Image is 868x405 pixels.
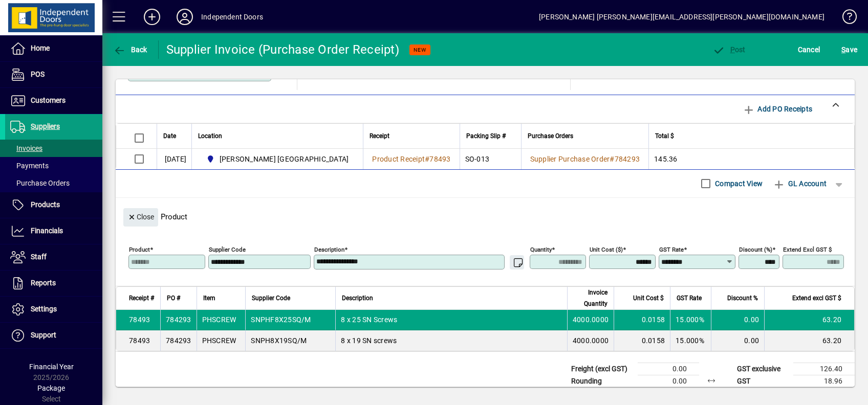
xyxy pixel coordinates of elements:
[116,310,160,330] td: 78493
[841,46,845,54] span: S
[10,162,49,170] span: Payments
[31,44,50,52] span: Home
[31,96,66,104] span: Customers
[792,292,841,304] span: Extend excl GST $
[839,40,860,59] button: Save
[127,209,154,226] span: Close
[129,245,150,253] mat-label: Product
[677,292,702,304] span: GST Rate
[31,253,47,261] span: Staff
[743,101,812,117] span: Add PO Receipts
[713,178,763,189] label: Compact View
[245,330,335,351] td: SNPH8X19SQ/M
[793,375,855,387] td: 18.96
[710,40,748,59] button: Post
[136,8,168,26] button: Add
[5,36,102,61] a: Home
[530,245,552,253] mat-label: Quantity
[655,130,674,142] span: Total $
[5,218,102,244] a: Financials
[342,292,373,304] span: Description
[798,41,820,58] span: Cancel
[202,335,236,346] div: PHSCREW
[566,363,638,375] td: Freight (excl GST)
[203,292,215,304] span: Item
[614,330,670,351] td: 0.0158
[5,174,102,192] a: Purchase Orders
[368,153,454,165] a: Product Receipt#78493
[638,375,699,387] td: 0.00
[5,192,102,218] a: Products
[116,198,855,229] div: Product
[314,245,344,253] mat-label: Description
[201,9,263,25] div: Independent Doors
[567,310,614,330] td: 4000.0000
[5,62,102,87] a: POS
[659,245,684,253] mat-label: GST rate
[202,314,236,325] div: PHSCREW
[113,46,147,54] span: Back
[841,41,857,58] span: ave
[739,100,816,118] button: Add PO Receipts
[466,130,515,142] div: Packing Slip #
[614,310,670,330] td: 0.0158
[31,279,56,287] span: Reports
[567,330,614,351] td: 4000.0000
[615,155,640,163] span: 784293
[638,363,699,375] td: 0.00
[466,130,506,142] span: Packing Slip #
[732,363,793,375] td: GST exclusive
[165,154,187,164] span: [DATE]
[116,330,160,351] td: 78493
[129,292,154,304] span: Receipt #
[111,40,150,59] button: Back
[31,200,60,209] span: Products
[123,208,158,227] button: Close
[764,310,854,330] td: 63.20
[370,130,453,142] div: Receipt
[245,310,335,330] td: SNPHF8X25SQ/M
[37,384,65,392] span: Package
[202,153,353,165] span: Cromwell Central Otago
[648,149,854,169] td: 145.36
[539,9,824,25] div: [PERSON_NAME] [PERSON_NAME][EMAIL_ADDRESS][PERSON_NAME][DOMAIN_NAME]
[590,245,623,253] mat-label: Unit Cost ($)
[793,363,855,375] td: 126.40
[670,310,711,330] td: 15.000%
[102,40,159,59] app-page-header-button: Back
[31,70,45,78] span: POS
[31,122,60,130] span: Suppliers
[31,227,63,235] span: Financials
[730,46,735,54] span: P
[768,174,832,193] button: GL Account
[429,155,450,163] span: 78493
[166,41,399,58] div: Supplier Invoice (Purchase Order Receipt)
[220,154,349,164] span: [PERSON_NAME] [GEOGRAPHIC_DATA]
[163,130,185,142] div: Date
[530,155,610,163] span: Supplier Purchase Order
[460,149,521,169] td: SO-013
[783,245,832,253] mat-label: Extend excl GST $
[670,330,711,351] td: 15.000%
[163,130,176,142] span: Date
[5,244,102,270] a: Staff
[31,305,57,313] span: Settings
[773,175,827,192] span: GL Account
[31,331,56,339] span: Support
[10,144,42,152] span: Invoices
[5,88,102,114] a: Customers
[5,297,102,322] a: Settings
[711,330,764,351] td: 0.00
[252,292,290,304] span: Supplier Code
[335,330,567,351] td: 8 x 19 SN screws
[5,323,102,348] a: Support
[5,157,102,174] a: Payments
[5,271,102,296] a: Reports
[29,363,74,371] span: Financial Year
[711,310,764,330] td: 0.00
[527,153,644,165] a: Supplier Purchase Order#784293
[121,212,161,221] app-page-header-button: Close
[795,40,823,59] button: Cancel
[574,287,607,309] span: Invoice Quantity
[425,155,429,163] span: #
